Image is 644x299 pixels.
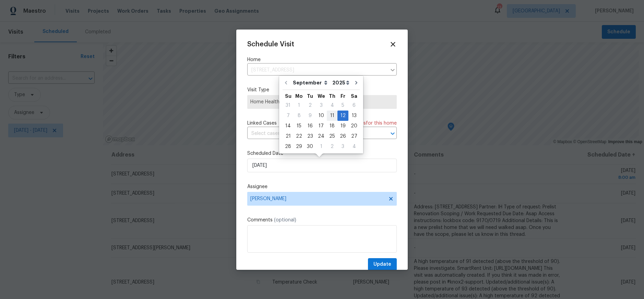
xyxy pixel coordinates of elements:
span: [PERSON_NAME] [250,196,385,202]
div: Tue Sep 30 2025 [305,141,315,152]
div: 26 [337,131,348,141]
div: 8 [294,111,305,120]
div: 22 [294,131,305,141]
div: 20 [348,121,360,131]
div: 28 [283,142,294,151]
div: Sat Sep 13 2025 [348,111,360,121]
div: 14 [283,121,294,131]
div: Thu Oct 02 2025 [327,141,337,152]
div: Tue Sep 23 2025 [305,131,315,141]
div: 24 [315,131,327,141]
abbr: Saturday [351,94,357,99]
div: 6 [348,101,360,110]
div: Fri Oct 03 2025 [337,141,348,152]
select: Month [291,78,331,88]
input: Enter in an address [247,65,386,76]
div: Thu Sep 04 2025 [327,100,337,111]
div: 18 [327,121,337,131]
div: 12 [337,111,348,120]
div: Wed Sep 03 2025 [315,100,327,111]
div: 17 [315,121,327,131]
div: Wed Sep 24 2025 [315,131,327,141]
div: Tue Sep 02 2025 [305,100,315,111]
button: Go to previous month [281,76,291,90]
button: Update [368,258,397,271]
div: Sat Sep 27 2025 [348,131,360,141]
input: Select cases [247,128,378,139]
abbr: Friday [341,94,345,99]
div: 30 [305,142,315,151]
abbr: Wednesday [318,94,325,99]
div: 2 [305,101,315,110]
div: Tue Sep 09 2025 [305,111,315,121]
div: 19 [337,121,348,131]
button: Go to next month [351,76,361,90]
div: 13 [348,111,360,120]
span: Linked Cases [247,120,277,127]
div: 3 [337,142,348,151]
div: 1 [294,101,305,110]
div: Fri Sep 12 2025 [337,111,348,121]
div: Wed Sep 17 2025 [315,121,327,131]
div: Wed Sep 10 2025 [315,111,327,121]
div: Tue Sep 16 2025 [305,121,315,131]
div: 7 [283,111,294,120]
div: Thu Sep 18 2025 [327,121,337,131]
div: Sun Sep 07 2025 [283,111,294,121]
div: 5 [337,101,348,110]
abbr: Tuesday [307,94,313,99]
div: Fri Sep 05 2025 [337,100,348,111]
div: 27 [348,131,360,141]
span: Schedule Visit [247,41,294,48]
div: Mon Sep 01 2025 [294,100,305,111]
div: Mon Sep 08 2025 [294,111,305,121]
div: Sat Oct 04 2025 [348,141,360,152]
div: 16 [305,121,315,131]
div: Sun Sep 21 2025 [283,131,294,141]
div: 2 [327,142,337,151]
button: Open [388,129,397,138]
label: Assignee [247,183,397,190]
div: Thu Sep 25 2025 [327,131,337,141]
span: Update [373,260,391,269]
div: 10 [315,111,327,120]
div: 21 [283,131,294,141]
label: Scheduled Date [247,150,397,157]
div: Fri Sep 26 2025 [337,131,348,141]
div: Thu Sep 11 2025 [327,111,337,121]
span: (optional) [274,218,296,222]
abbr: Thursday [329,94,335,99]
div: Sat Sep 06 2025 [348,100,360,111]
div: 11 [327,111,337,120]
div: 4 [327,101,337,110]
div: Mon Sep 29 2025 [294,141,305,152]
div: Sat Sep 20 2025 [348,121,360,131]
div: 4 [348,142,360,151]
input: M/D/YYYY [247,159,397,172]
select: Year [331,78,351,88]
div: Mon Sep 15 2025 [294,121,305,131]
abbr: Sunday [285,94,291,99]
div: 31 [283,101,294,110]
span: Close [389,41,397,48]
label: Visit Type [247,87,397,93]
div: Sun Sep 14 2025 [283,121,294,131]
div: Sun Aug 31 2025 [283,100,294,111]
label: Home [247,56,397,63]
label: Comments [247,217,397,223]
div: 3 [315,101,327,110]
div: 25 [327,131,337,141]
div: Sun Sep 28 2025 [283,141,294,152]
span: Home Health Checkup [250,99,394,105]
div: Wed Oct 01 2025 [315,141,327,152]
div: 29 [294,142,305,151]
div: 1 [315,142,327,151]
div: 15 [294,121,305,131]
div: 23 [305,131,315,141]
abbr: Monday [295,94,303,99]
div: Mon Sep 22 2025 [294,131,305,141]
div: 9 [305,111,315,120]
div: Fri Sep 19 2025 [337,121,348,131]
